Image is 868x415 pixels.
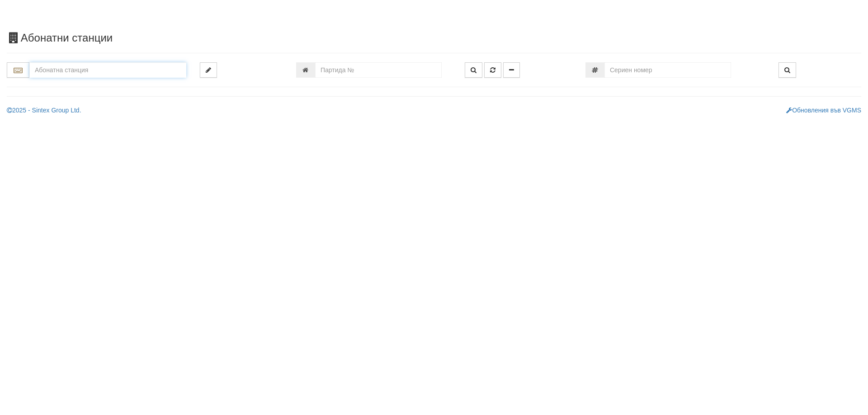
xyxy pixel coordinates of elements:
img: VeoliaLogo.png [7,2,75,21]
input: Партида № [315,62,442,78]
input: Сериен номер [604,62,731,78]
a: Обновления във VGMS [786,107,861,114]
a: 2025 - Sintex Group Ltd. [7,107,81,114]
h3: Абонатни станции [7,32,861,44]
input: Абонатна станция [29,62,186,78]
